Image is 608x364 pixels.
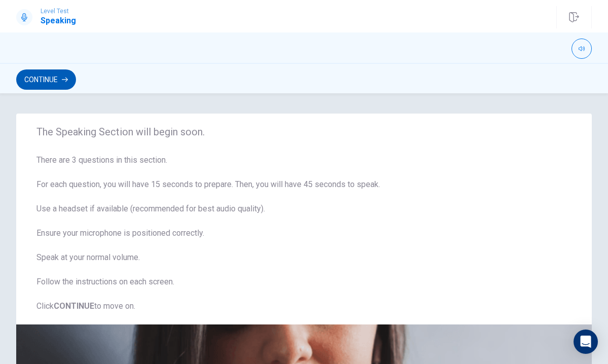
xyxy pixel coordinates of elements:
h1: Speaking [41,15,76,27]
button: Continue [16,69,76,90]
div: Open Intercom Messenger [574,330,598,354]
span: The Speaking Section will begin soon. [36,126,572,138]
span: There are 3 questions in this section. For each question, you will have 15 seconds to prepare. Th... [36,154,572,312]
span: Level Test [41,8,76,15]
b: CONTINUE [54,301,94,311]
